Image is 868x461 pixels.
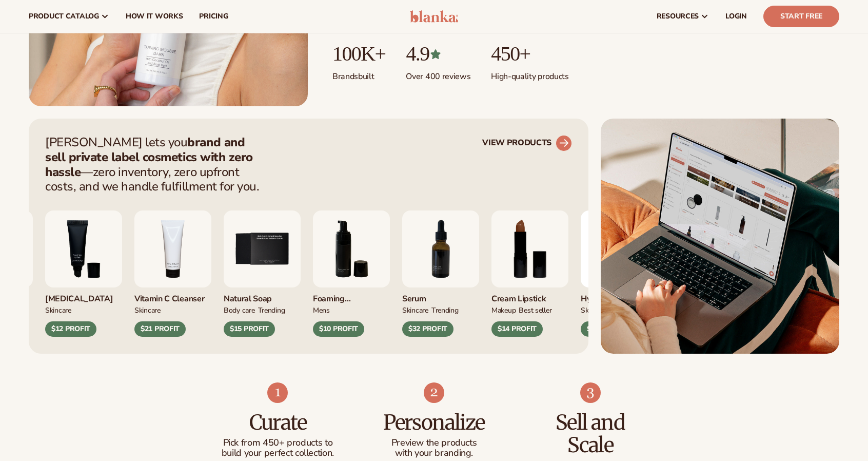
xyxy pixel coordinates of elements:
span: product catalog [29,12,99,21]
span: LOGIN [725,12,747,21]
div: $12 PROFIT [45,321,96,337]
div: Vitamin C Cleanser [134,287,211,304]
strong: brand and sell private label cosmetics with zero hassle [45,134,253,180]
img: Smoothing lip balm. [45,210,122,287]
div: 9 / 9 [581,210,658,337]
div: BODY Care [224,304,255,315]
p: Preview the products [377,438,492,448]
span: How It Works [126,12,183,21]
div: BEST SELLER [519,304,551,315]
div: $10 PROFIT [313,321,364,337]
img: Nature bar of soap. [224,210,301,287]
p: [PERSON_NAME] lets you —zero inventory, zero upfront costs, and we handle fulfillment for you. [45,135,266,194]
div: $32 PROFIT [402,321,453,337]
img: Hyaluronic Moisturizer [581,210,658,287]
img: Foaming beard wash. [313,210,390,287]
div: SKINCARE [45,304,71,315]
p: 100K+ [332,43,385,65]
div: $35 PROFIT [581,321,632,337]
div: TRENDING [431,304,459,315]
div: Foaming [PERSON_NAME] wash [313,287,390,304]
img: Vitamin c cleanser. [134,210,211,287]
div: 3 / 9 [45,210,122,337]
img: logo [410,10,459,23]
div: Serum [402,287,479,304]
p: High-quality products [491,65,568,82]
div: 8 / 9 [491,210,568,337]
div: SKINCARE [402,304,428,315]
div: $15 PROFIT [224,321,275,337]
p: 450+ [491,43,568,65]
div: Hyaluronic moisturizer [581,287,658,304]
div: 4 / 9 [134,210,211,337]
img: Shopify Image 7 [267,382,288,403]
img: Shopify Image 5 [601,119,839,354]
h3: Personalize [377,411,492,434]
div: [MEDICAL_DATA] [45,287,122,304]
img: Shopify Image 8 [424,382,444,403]
img: Luxury cream lipstick. [491,210,568,287]
div: $14 PROFIT [491,321,543,337]
a: VIEW PRODUCTS [482,135,572,151]
span: pricing [199,12,228,21]
div: Natural Soap [224,287,301,304]
p: Pick from 450+ products to build your perfect collection. [220,438,336,458]
div: mens [313,304,330,315]
img: Shopify Image 9 [580,382,601,403]
p: with your branding. [377,448,492,458]
div: 5 / 9 [224,210,301,337]
span: resources [657,12,699,21]
div: 7 / 9 [402,210,479,337]
a: Start Free [763,6,839,27]
div: MAKEUP [491,304,516,315]
img: Collagen and retinol serum. [402,210,479,287]
p: Brands built [332,65,385,82]
div: Skincare [134,304,161,315]
div: $21 PROFIT [134,321,186,337]
h3: Curate [220,411,336,434]
div: TRENDING [258,304,285,315]
div: SKINCARE [581,304,607,315]
div: Cream Lipstick [491,287,568,304]
div: 6 / 9 [313,210,390,337]
p: Over 400 reviews [406,65,470,82]
h3: Sell and Scale [532,411,648,456]
p: 4.9 [406,43,470,65]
